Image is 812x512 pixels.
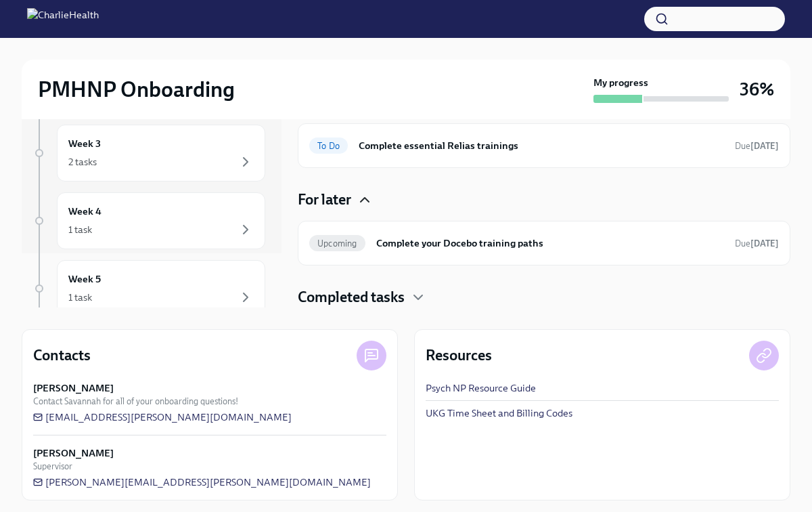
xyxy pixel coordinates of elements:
h4: Resources [426,345,492,366]
strong: [PERSON_NAME] [33,381,114,395]
span: September 23rd, 2025 10:00 [735,237,779,250]
h6: Complete your Docebo training paths [376,236,724,251]
div: 1 task [68,291,92,304]
a: Psych NP Resource Guide [426,381,536,395]
img: CharlieHealth [27,8,99,30]
strong: My progress [593,76,648,89]
span: Supervisor [33,460,72,473]
a: Week 41 task [32,192,265,249]
h6: Complete essential Relias trainings [359,138,724,153]
div: 1 task [68,223,92,236]
span: Due [735,141,779,151]
h4: Completed tasks [298,287,405,307]
span: Upcoming [309,238,365,249]
strong: [DATE] [750,238,779,249]
h3: 36% [740,77,774,102]
strong: [DATE] [750,141,779,151]
span: Due [735,238,779,249]
span: Contact Savannah for all of your onboarding questions! [33,395,238,408]
a: Week 32 tasks [32,125,265,182]
span: September 20th, 2025 10:00 [735,140,779,152]
a: Week 51 task [32,260,265,317]
a: UpcomingComplete your Docebo training pathsDue[DATE] [309,232,779,254]
h6: Week 3 [68,136,101,151]
h6: Week 4 [68,204,101,219]
a: To DoComplete essential Relias trainingsDue[DATE] [309,135,779,156]
div: Completed tasks [298,287,790,307]
h4: Contacts [33,345,91,366]
span: To Do [309,141,348,151]
div: 2 tasks [68,155,97,169]
div: For later [298,190,790,210]
strong: [PERSON_NAME] [33,446,114,460]
h2: PMHNP Onboarding [38,76,235,103]
a: UKG Time Sheet and Billing Codes [426,406,572,420]
a: [EMAIL_ADDRESS][PERSON_NAME][DOMAIN_NAME] [33,410,292,424]
a: [PERSON_NAME][EMAIL_ADDRESS][PERSON_NAME][DOMAIN_NAME] [33,475,371,489]
h4: For later [298,190,351,210]
h6: Week 5 [68,272,101,286]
